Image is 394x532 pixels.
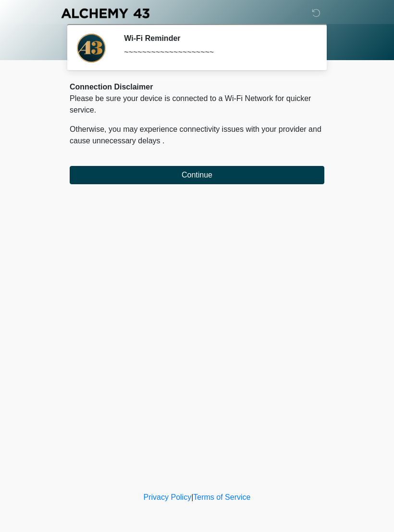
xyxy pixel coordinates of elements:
[70,166,324,184] button: Continue
[60,7,150,19] img: Alchemy 43 Logo
[70,81,324,93] div: Connection Disclaimer
[144,493,192,501] a: Privacy Policy
[70,93,324,116] p: Please be sure your device is connected to a Wi-Fi Network for quicker service.
[77,34,106,63] img: Agent Avatar
[124,47,310,58] div: ~~~~~~~~~~~~~~~~~~~~
[193,493,250,501] a: Terms of Service
[124,34,310,43] h2: Wi-Fi Reminder
[191,493,193,501] a: |
[70,124,324,147] p: Otherwise, you may experience connectivity issues with your provider and cause unnecessary delays .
